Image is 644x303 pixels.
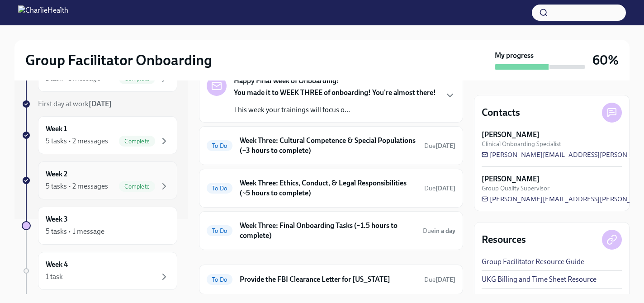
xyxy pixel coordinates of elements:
a: Week 15 tasks • 2 messagesComplete [22,116,177,154]
strong: [DATE] [436,142,455,150]
a: Week 25 tasks • 2 messagesComplete [22,161,177,199]
span: September 1st, 2025 10:00 [424,142,455,150]
span: Complete [119,138,155,145]
h6: Week Three: Final Onboarding Tasks (~1.5 hours to complete) [240,221,416,241]
span: To Do [207,227,232,234]
h6: Week 2 [46,169,67,179]
div: 5 tasks • 1 message [46,227,104,237]
strong: [PERSON_NAME] [482,174,540,184]
p: This week your trainings will focus o... [234,105,436,115]
span: Clinical Onboarding Specialist [482,140,561,148]
strong: [DATE] [89,99,112,108]
a: UKG Billing and Time Sheet Resource [482,275,597,284]
span: Due [424,276,455,284]
strong: My progress [495,51,534,61]
h6: Week 3 [46,214,68,224]
span: To Do [207,185,232,192]
strong: [DATE] [436,276,455,284]
h4: Resources [482,233,526,246]
span: Complete [119,183,155,190]
a: Week 35 tasks • 1 message [22,207,177,245]
span: To Do [207,276,232,283]
strong: in a day [434,227,455,235]
h2: Group Facilitator Onboarding [25,51,212,69]
strong: Happy Final Week of Onboarding! [234,76,339,86]
span: Due [424,185,455,192]
span: Due [424,142,455,150]
h6: Week 4 [46,260,68,270]
strong: You made it to WEEK THREE of onboarding! You're almost there! [234,88,436,97]
h3: 60% [592,52,619,68]
h6: Week Three: Ethics, Conduct, & Legal Responsibilities (~5 hours to complete) [240,178,417,198]
span: August 30th, 2025 10:00 [423,227,455,235]
span: First day at work [38,99,112,108]
h6: Week 1 [46,124,67,134]
a: How to Submit an IT Ticket [482,292,564,302]
a: First day at work[DATE] [22,99,177,109]
a: To DoProvide the FBI Clearance Letter for [US_STATE]Due[DATE] [207,272,455,287]
a: Group Facilitator Resource Guide [482,257,584,267]
span: To Do [207,142,232,149]
h4: Contacts [482,106,520,119]
strong: [DATE] [436,185,455,192]
div: 1 task [46,272,63,282]
a: To DoWeek Three: Ethics, Conduct, & Legal Responsibilities (~5 hours to complete)Due[DATE] [207,176,455,200]
img: CharlieHealth [18,5,68,20]
div: 5 tasks • 2 messages [46,136,108,146]
strong: [PERSON_NAME] [482,130,540,140]
span: Due [423,227,455,235]
a: To DoWeek Three: Final Onboarding Tasks (~1.5 hours to complete)Duein a day [207,219,455,242]
a: To DoWeek Three: Cultural Competence & Special Populations (~3 hours to complete)Due[DATE] [207,134,455,157]
h6: Week Three: Cultural Competence & Special Populations (~3 hours to complete) [240,136,417,156]
a: Week 41 task [22,252,177,290]
h6: Provide the FBI Clearance Letter for [US_STATE] [240,275,417,284]
div: 5 tasks • 2 messages [46,181,108,191]
span: September 16th, 2025 10:00 [424,275,455,284]
span: September 1st, 2025 10:00 [424,184,455,193]
span: Group Quality Supervisor [482,184,549,193]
